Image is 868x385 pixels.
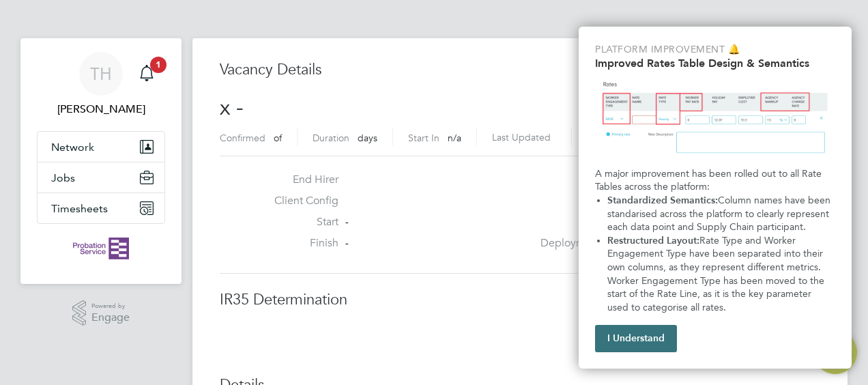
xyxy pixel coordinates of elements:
[607,235,699,246] strong: Restructured Layout:
[579,27,852,369] div: Improved Rate Table Semantics
[91,312,130,324] span: Engage
[73,238,128,259] img: probationservice-logo-retina.png
[532,194,647,208] label: PO Manager
[274,132,282,144] span: of
[532,173,647,187] label: Site
[220,94,244,121] span: x -
[532,215,647,229] label: Site Contact
[263,173,338,187] label: End Hirer
[37,101,165,117] span: Tamar Henry
[607,235,827,313] span: Rate Type and Worker Engagement Type have been separated into their own columns, as they represen...
[263,215,338,229] label: Start
[220,290,820,310] h3: IR35 Determination
[345,237,349,249] span: -
[448,132,461,144] span: n/a
[408,132,439,144] label: Start In
[263,236,338,251] label: Finish
[20,38,182,284] nav: Main navigation
[51,141,94,154] span: Network
[150,57,167,73] span: 1
[51,171,75,184] span: Jobs
[37,52,165,117] a: Go to account details
[37,238,165,259] a: Go to home page
[607,195,718,206] strong: Standardized Semantics:
[607,195,833,233] span: Column names have been standarised across the platform to clearly represent each data point and S...
[595,167,835,194] p: A major improvement has been rolled out to all Rate Tables across the platform:
[595,75,835,162] img: Updated Rates Table Design & Semantics
[595,57,835,70] h2: Improved Rates Table Design & Semantics
[345,216,349,228] span: -
[220,132,265,144] label: Confirmed
[492,131,551,143] label: Last Updated
[595,43,835,57] p: Platform Improvement 🔔
[51,202,108,215] span: Timesheets
[263,194,338,208] label: Client Config
[358,132,377,144] span: days
[91,300,130,312] span: Powered by
[595,325,677,352] button: I Understand
[220,60,725,80] h3: Vacancy Details
[532,236,647,251] label: Deployment Manager
[313,132,349,144] label: Duration
[90,65,112,83] span: TH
